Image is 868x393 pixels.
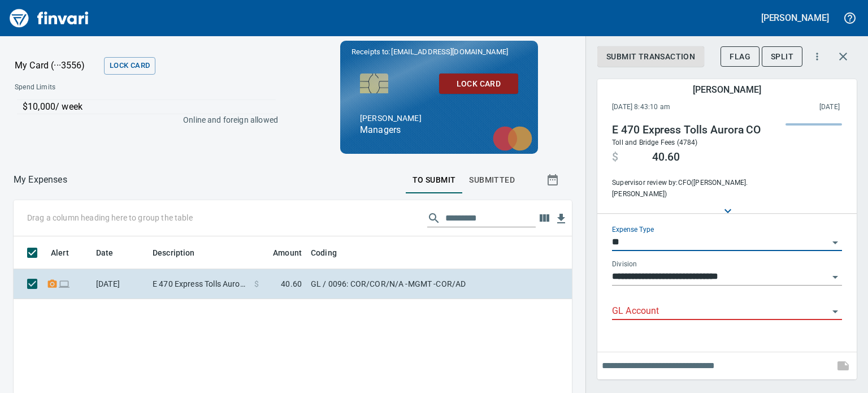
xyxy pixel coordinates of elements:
[306,269,589,299] td: GL / 0096: COR/COR/N/A -MGMT -COR/AD
[762,46,802,67] button: Split
[612,102,745,113] span: [DATE] 8:43:10 am
[830,352,857,379] span: This records your note into the expense
[612,150,618,164] span: $
[827,269,843,285] button: Open
[487,120,538,157] img: mastercard.svg
[805,44,830,69] button: More
[7,5,92,32] img: Finvari
[448,77,509,91] span: Lock Card
[153,246,195,260] span: Description
[51,246,69,260] span: Alert
[58,280,70,287] span: Online transaction
[258,246,302,260] span: Amount
[148,269,250,299] td: E 470 Express Tolls Aurora CO
[827,235,843,251] button: Open
[771,50,793,64] span: Split
[390,46,509,57] span: [EMAIL_ADDRESS][DOMAIN_NAME]
[827,304,843,319] button: Open
[104,57,155,75] button: Lock Card
[536,166,572,193] button: Show transactions within a particular date range
[745,102,840,113] span: [DATE]
[360,114,467,123] p: [PERSON_NAME]
[96,246,114,260] span: Date
[27,212,193,223] p: Drag a column heading here to group the table
[652,150,680,164] span: 40.60
[597,46,704,67] button: Submit Transaction
[612,123,774,137] h4: E 470 Express Tolls Aurora CO
[92,269,148,299] td: [DATE]
[6,114,278,126] p: Online and foreign allowed
[606,50,695,64] span: Submit Transaction
[612,226,654,233] label: Expense Type
[281,278,302,290] span: 40.60
[273,246,302,260] span: Amount
[413,173,456,187] span: To Submit
[311,246,337,260] span: Coding
[553,210,570,227] button: Download table
[536,210,553,227] button: Choose columns to display
[730,50,750,64] span: Flag
[360,123,518,137] p: Managers
[51,246,84,260] span: Alert
[15,59,99,72] p: My Card (···3556)
[96,246,128,260] span: Date
[758,9,832,27] button: [PERSON_NAME]
[469,173,515,187] span: Submitted
[761,12,829,24] h5: [PERSON_NAME]
[46,280,58,287] span: Receipt Required
[311,246,351,260] span: Coding
[15,82,166,93] span: Spend Limits
[721,46,759,67] button: Flag
[439,74,518,94] button: Lock Card
[14,173,67,187] nav: breadcrumb
[254,278,259,290] span: $
[23,100,276,114] p: $10,000 / week
[612,261,637,267] label: Division
[14,173,67,187] p: My Expenses
[351,46,527,58] p: Receipts to:
[612,178,774,200] span: Supervisor review by: CFO ([PERSON_NAME].[PERSON_NAME])
[153,246,210,260] span: Description
[693,84,761,96] h5: [PERSON_NAME]
[110,59,150,72] span: Lock Card
[612,139,698,146] span: Toll and Bridge Fees (4784)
